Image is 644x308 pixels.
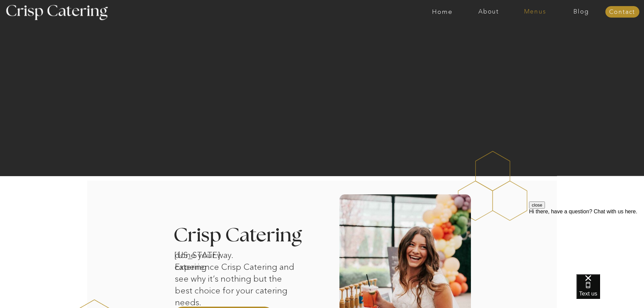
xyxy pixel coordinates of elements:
[558,8,604,15] a: Blog
[512,8,558,15] a: Menus
[466,8,512,15] a: About
[529,202,644,283] iframe: podium webchat widget prompt
[605,9,639,16] a: Contact
[173,226,319,246] h3: Crisp Catering
[419,8,466,15] a: Home
[175,249,298,292] p: done your way. Experience Crisp Catering and see why it’s nothing but the best choice for your ca...
[576,274,644,308] iframe: podium webchat widget bubble
[174,249,245,258] h1: [US_STATE] catering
